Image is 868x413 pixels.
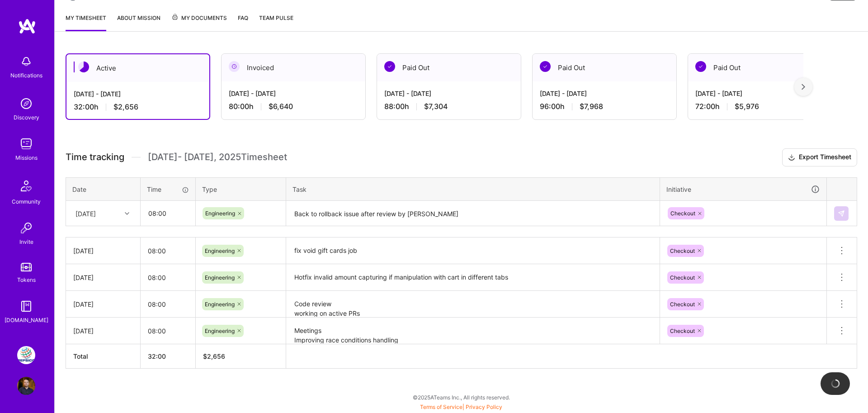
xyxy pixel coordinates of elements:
span: Checkout [670,274,695,281]
span: [DATE] - [DATE] , 2025 Timesheet [148,152,287,163]
div: 96:00 h [540,102,669,111]
img: Invoiced [229,61,240,72]
span: My Documents [171,13,227,23]
a: About Mission [117,13,160,31]
th: Type [196,177,286,201]
th: Total [66,344,141,369]
div: 80:00 h [229,102,358,111]
img: Submit [838,210,845,217]
span: Engineering [205,247,235,254]
div: [DATE] - [DATE] [384,89,514,98]
span: Engineering [205,210,235,217]
div: [DATE] - [DATE] [229,89,358,98]
span: Checkout [670,247,695,254]
img: Paid Out [540,61,551,72]
span: $2,656 [113,102,138,112]
div: Tokens [17,275,36,285]
span: Engineering [205,274,235,281]
div: Invoiced [222,54,365,81]
input: HH:MM [141,201,195,225]
img: PepsiCo: SodaStream Intl. 2024 AOP [17,346,35,364]
div: [DATE] - [DATE] [74,89,202,99]
img: right [802,84,805,90]
div: © 2025 ATeams Inc., All rights reserved. [54,386,868,408]
input: HH:MM [141,319,195,343]
a: My Documents [171,13,227,31]
span: Checkout [670,328,695,334]
div: [DATE] [73,299,133,309]
i: icon Download [788,153,795,162]
div: 72:00 h [695,102,825,111]
span: $ 2,656 [203,352,225,360]
th: Task [286,177,660,201]
th: Date [66,177,141,201]
div: Time [147,185,189,194]
span: $7,304 [424,102,448,111]
span: | [420,404,502,410]
span: Engineering [205,301,235,308]
div: Active [66,54,209,82]
textarea: fix void gift cards job [287,238,659,263]
div: [DATE] - [DATE] [540,89,669,98]
a: User Avatar [15,377,38,395]
button: Export Timesheet [782,148,857,166]
div: [DOMAIN_NAME] [5,315,48,325]
img: tokens [21,263,32,271]
img: Paid Out [695,61,706,72]
textarea: Code review working on active PRs [287,292,659,317]
img: Active [78,62,89,72]
a: Team Pulse [259,13,293,31]
input: HH:MM [141,266,195,290]
textarea: Meetings Improving race conditions handling [287,318,659,343]
img: guide book [17,297,35,315]
div: Discovery [14,113,39,122]
a: Privacy Policy [466,404,502,410]
a: FAQ [238,13,248,31]
a: PepsiCo: SodaStream Intl. 2024 AOP [15,346,38,364]
i: icon Chevron [125,211,129,216]
img: logo [18,18,36,34]
div: null [834,206,849,221]
div: [DATE] - [DATE] [695,89,825,98]
div: Initiative [666,184,820,195]
span: Team Pulse [259,14,293,21]
span: Engineering [205,328,235,334]
div: Paid Out [688,54,832,81]
img: discovery [17,95,35,113]
div: Paid Out [377,54,521,81]
img: teamwork [17,135,35,153]
textarea: Back to rollback issue after review by [PERSON_NAME] [287,202,659,226]
input: HH:MM [141,292,195,316]
div: [DATE] [73,246,133,256]
img: User Avatar [17,377,35,395]
input: HH:MM [141,239,195,263]
div: [DATE] [75,209,96,218]
img: Invite [17,219,35,237]
div: Community [12,197,41,206]
div: Missions [15,153,38,162]
span: Time tracking [66,152,124,163]
div: [DATE] [73,273,133,282]
span: $7,968 [580,102,603,111]
div: Invite [19,237,33,247]
span: Checkout [670,301,695,308]
span: $5,976 [735,102,759,111]
a: Terms of Service [420,404,462,410]
a: My timesheet [66,13,106,31]
div: Notifications [10,71,42,80]
th: 32:00 [141,344,196,369]
div: Paid Out [533,54,676,81]
div: 32:00 h [74,102,202,112]
img: loading [830,379,840,388]
span: Checkout [670,210,695,217]
div: 88:00 h [384,102,514,111]
img: Paid Out [384,61,395,72]
span: $6,640 [269,102,293,111]
div: [DATE] [73,326,133,336]
img: Community [15,175,37,197]
img: bell [17,52,35,71]
textarea: Hotfix invalid amount capturing if manipulation with cart in different tabs [287,265,659,290]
